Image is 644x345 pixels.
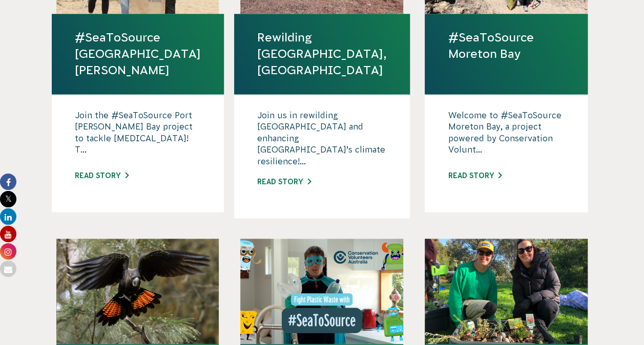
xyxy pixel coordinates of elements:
[448,29,565,62] a: #SeaToSource Moreton Bay
[75,171,129,180] a: Read story
[448,171,502,180] a: Read story
[257,110,387,167] p: Join us in rewilding [GEOGRAPHIC_DATA] and enhancing [GEOGRAPHIC_DATA]’s climate resilience!...
[75,110,201,161] p: Join the #SeaToSource Port [PERSON_NAME] Bay project to tackle [MEDICAL_DATA]! T...
[257,178,311,186] a: Read story
[75,29,201,79] a: #SeaToSource [GEOGRAPHIC_DATA][PERSON_NAME]
[448,110,565,161] p: Welcome to #SeaToSource Moreton Bay, a project powered by Conservation Volunt...
[257,29,387,79] a: Rewilding [GEOGRAPHIC_DATA], [GEOGRAPHIC_DATA]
